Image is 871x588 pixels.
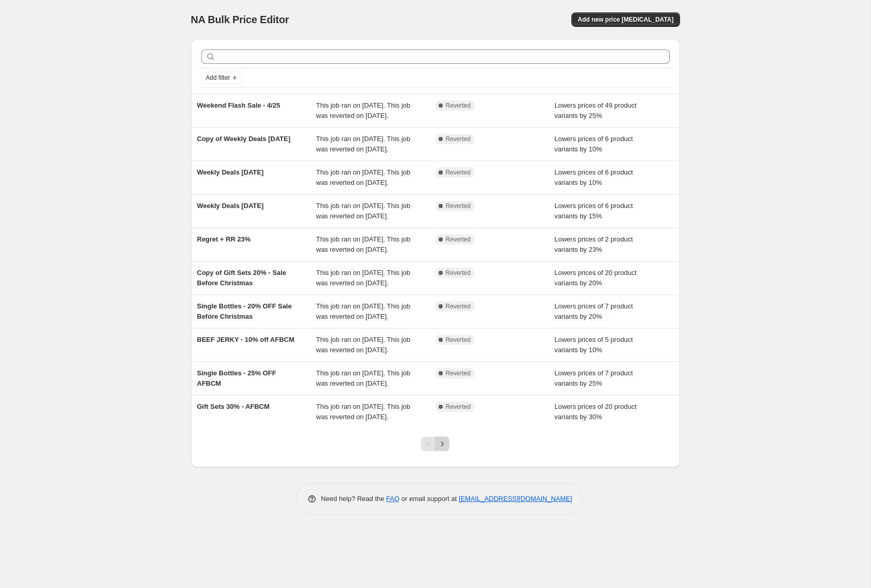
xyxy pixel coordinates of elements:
a: [EMAIL_ADDRESS][DOMAIN_NAME] [459,495,572,503]
span: Lowers prices of 6 product variants by 10% [554,135,633,153]
span: NA Bulk Price Editor [191,14,289,25]
span: Regret + RR 23% [197,235,251,243]
span: Reverted [446,302,471,310]
span: Single Bottles - 25% OFF AFBCM [197,369,276,387]
span: Need help? Read the [321,495,387,503]
button: Next [435,437,449,451]
span: Reverted [446,336,471,344]
span: Copy of Weekly Deals [DATE] [197,135,291,143]
span: This job ran on [DATE]. This job was reverted on [DATE]. [316,168,410,186]
span: Single Bottles - 20% OFF Sale Before Christmas [197,302,292,320]
span: This job ran on [DATE]. This job was reverted on [DATE]. [316,101,410,119]
span: Reverted [446,202,471,210]
span: This job ran on [DATE]. This job was reverted on [DATE]. [316,202,410,220]
span: Copy of Gift Sets 20% - Sale Before Christmas [197,269,286,287]
span: This job ran on [DATE]. This job was reverted on [DATE]. [316,403,410,421]
a: FAQ [386,495,399,503]
span: Reverted [446,168,471,177]
span: Weekly Deals [DATE] [197,168,264,176]
span: Lowers prices of 49 product variants by 25% [554,101,637,119]
span: Reverted [446,269,471,277]
span: Lowers prices of 20 product variants by 30% [554,403,637,421]
button: Add filter [201,72,242,84]
span: Weekend Flash Sale - 4/25 [197,101,281,109]
span: Reverted [446,235,471,244]
span: Lowers prices of 5 product variants by 10% [554,336,633,354]
span: This job ran on [DATE]. This job was reverted on [DATE]. [316,336,410,354]
span: or email support at [399,495,459,503]
span: Weekly Deals [DATE] [197,202,264,210]
span: Reverted [446,403,471,411]
span: This job ran on [DATE]. This job was reverted on [DATE]. [316,369,410,387]
span: Lowers prices of 7 product variants by 20% [554,302,633,320]
button: Add new price [MEDICAL_DATA] [571,12,680,27]
span: Reverted [446,101,471,110]
span: Gift Sets 30% - AFBCM [197,403,270,410]
span: Reverted [446,369,471,377]
span: This job ran on [DATE]. This job was reverted on [DATE]. [316,135,410,153]
span: Add filter [206,74,230,82]
span: This job ran on [DATE]. This job was reverted on [DATE]. [316,235,410,253]
nav: Pagination [421,437,449,451]
span: Reverted [446,135,471,143]
span: Lowers prices of 7 product variants by 25% [554,369,633,387]
span: Lowers prices of 20 product variants by 20% [554,269,637,287]
span: Lowers prices of 6 product variants by 15% [554,202,633,220]
span: Add new price [MEDICAL_DATA] [578,15,673,24]
span: Lowers prices of 2 product variants by 23% [554,235,633,253]
span: This job ran on [DATE]. This job was reverted on [DATE]. [316,269,410,287]
span: This job ran on [DATE]. This job was reverted on [DATE]. [316,302,410,320]
span: BEEF JERKY - 10% off AFBCM [197,336,294,343]
span: Lowers prices of 6 product variants by 10% [554,168,633,186]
